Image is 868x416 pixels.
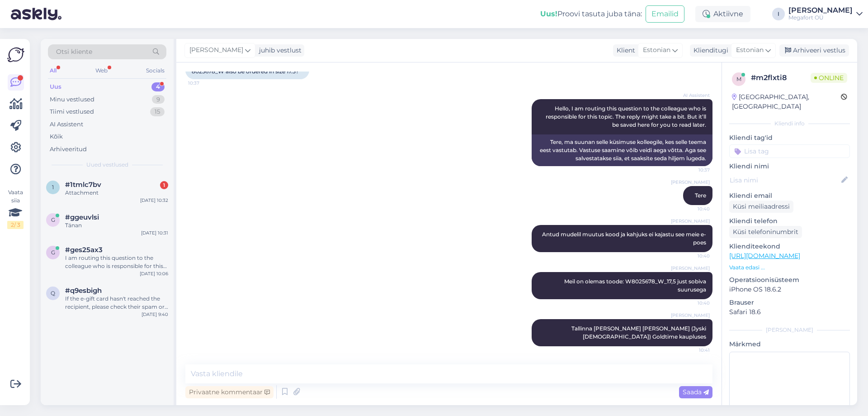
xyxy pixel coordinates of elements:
[788,7,853,14] div: [PERSON_NAME]
[7,46,24,63] img: Askly Logo
[729,339,850,349] p: Märkmed
[144,65,166,77] div: Socials
[751,72,811,83] div: # m2flxti8
[695,6,750,22] div: Aktiivne
[7,188,24,229] div: Vaata siia
[532,134,712,166] div: Tere, ma suunan selle küsimuse kolleegile, kes selle teema eest vastutab. Vastuse saamine võib ve...
[542,231,706,246] span: Antud mudelil muutus kood ja kahjuks ei kajastu see meie e-poes
[729,242,850,251] p: Klienditeekond
[676,206,710,212] span: 10:40
[142,311,168,318] div: [DATE] 9:40
[65,221,168,230] div: Tänan
[732,92,841,111] div: [GEOGRAPHIC_DATA], [GEOGRAPHIC_DATA]
[50,132,63,141] div: Kõik
[151,82,165,91] div: 4
[646,5,684,23] button: Emailid
[729,191,850,201] p: Kliendi email
[50,82,61,91] div: Uus
[676,347,710,354] span: 10:41
[65,181,101,189] span: #1tmlc7bv
[676,253,710,259] span: 10:40
[160,181,168,189] div: 1
[65,295,168,311] div: If the e-gift card hasn't reached the recipient, please check their spam or junk folder. If it's ...
[729,216,850,226] p: Kliendi telefon
[690,46,728,55] div: Klienditugi
[671,179,710,186] span: [PERSON_NAME]
[729,263,850,272] p: Vaata edasi ...
[788,7,863,21] a: [PERSON_NAME]Megafort OÜ
[140,197,168,204] div: [DATE] 10:32
[772,8,785,20] div: I
[729,144,850,158] input: Lisa tag
[671,218,710,225] span: [PERSON_NAME]
[676,92,710,99] span: AI Assistent
[779,44,849,57] div: Arhiveeri vestlus
[671,312,710,319] span: [PERSON_NAME]
[729,162,850,171] p: Kliendi nimi
[729,252,800,260] a: [URL][DOMAIN_NAME]
[56,47,92,57] span: Otsi kliente
[52,184,54,191] span: 1
[152,95,165,104] div: 9
[50,145,87,154] div: Arhiveeritud
[736,45,764,55] span: Estonian
[7,221,24,229] div: 2 / 3
[65,189,168,197] div: Attachment
[729,307,850,317] p: Safari 18.6
[613,46,635,55] div: Klient
[676,300,710,306] span: 10:40
[671,265,710,272] span: [PERSON_NAME]
[788,14,853,21] div: Megafort OÜ
[50,107,94,116] div: Tiimi vestlused
[65,254,168,270] div: I am routing this question to the colleague who is responsible for this topic. The reply might ta...
[65,246,103,254] span: #ges25ax3
[185,386,274,398] div: Privaatne kommentaar
[546,105,708,128] span: Hello, I am routing this question to the colleague who is responsible for this topic. The reply m...
[255,46,302,55] div: juhib vestlust
[729,133,850,143] p: Kliendi tag'id
[729,120,850,128] div: Kliendi info
[676,167,710,173] span: 10:37
[51,216,55,223] span: g
[140,270,168,277] div: [DATE] 10:06
[729,275,850,285] p: Operatsioonisüsteem
[736,76,741,82] span: m
[643,45,670,55] span: Estonian
[50,120,83,129] div: AI Assistent
[51,249,55,256] span: g
[50,95,94,104] div: Minu vestlused
[65,213,99,221] span: #ggeuvlsi
[51,290,55,296] span: q
[729,201,793,213] div: Küsi meiliaadressi
[94,65,109,77] div: Web
[189,45,243,55] span: [PERSON_NAME]
[730,175,840,185] input: Lisa nimi
[65,287,102,295] span: #q9esbigh
[188,80,222,86] span: 10:37
[48,65,58,77] div: All
[540,9,642,19] div: Proovi tasuta juba täna:
[86,161,128,169] span: Uued vestlused
[540,10,557,18] b: Uus!
[811,73,847,83] span: Online
[683,388,709,396] span: Saada
[141,230,168,236] div: [DATE] 10:31
[150,107,165,116] div: 15
[564,278,708,293] span: Meil on olemas toode: W8025678_W_17,5 just sobiva suurusega
[729,285,850,294] p: iPhone OS 18.6.2
[729,298,850,307] p: Brauser
[695,192,706,199] span: Tere
[571,325,708,340] span: Tallinna [PERSON_NAME] [PERSON_NAME] (Jyski [DEMOGRAPHIC_DATA]) Goldtime kaupluses
[729,326,850,334] div: [PERSON_NAME]
[729,226,802,238] div: Küsi telefoninumbrit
